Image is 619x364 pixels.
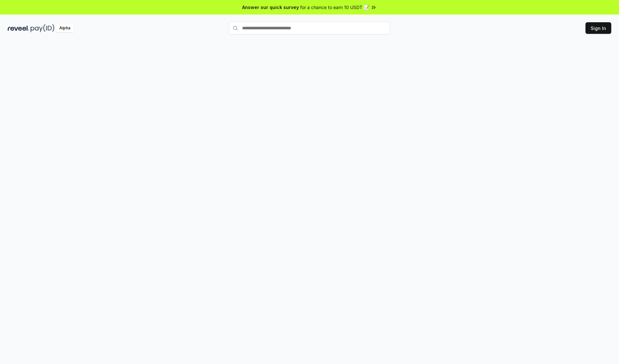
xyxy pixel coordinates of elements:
img: pay_id [31,24,54,32]
span: for a chance to earn 10 USDT 📝 [300,4,369,11]
span: Answer our quick survey [242,4,299,11]
button: Sign In [585,22,611,34]
img: reveel_dark [8,24,29,32]
div: Alpha [56,24,74,32]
